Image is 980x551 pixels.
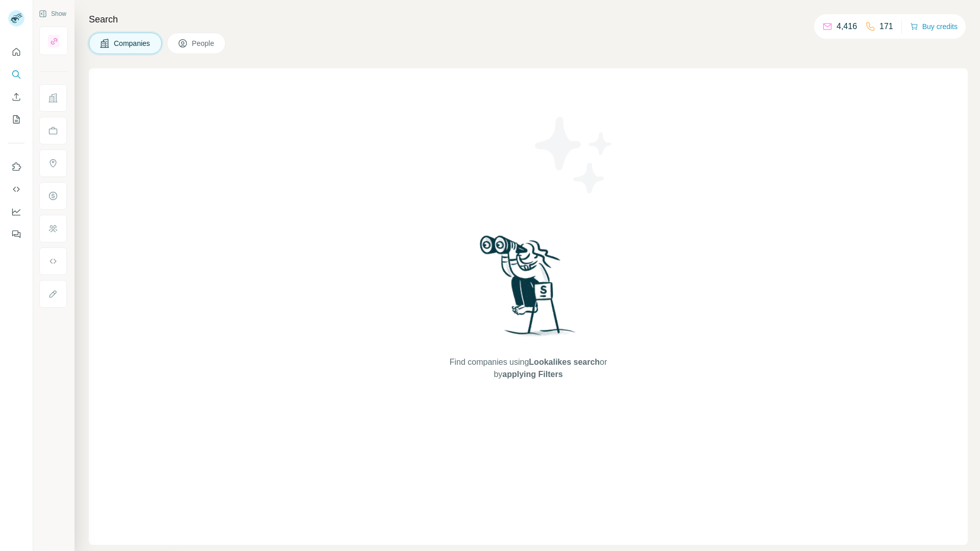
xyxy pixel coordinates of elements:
img: Surfe Illustration - Stars [528,109,620,201]
button: Search [8,65,24,84]
p: 171 [879,20,893,33]
span: Companies [114,38,151,48]
button: Feedback [8,225,24,243]
span: Find companies using or by [447,356,610,381]
button: Use Surfe on LinkedIn [8,158,24,176]
span: applying Filters [502,370,562,379]
button: Show [32,6,73,21]
span: Lookalikes search [529,358,600,366]
span: People [192,38,215,48]
button: Buy credits [910,19,958,34]
button: Dashboard [8,203,24,221]
img: Surfe Illustration - Woman searching with binoculars [475,233,581,346]
button: Use Surfe API [8,180,24,198]
h4: Search [89,12,968,27]
button: My lists [8,110,24,129]
p: 4,416 [837,20,857,33]
button: Enrich CSV [8,88,24,106]
button: Quick start [8,43,24,61]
